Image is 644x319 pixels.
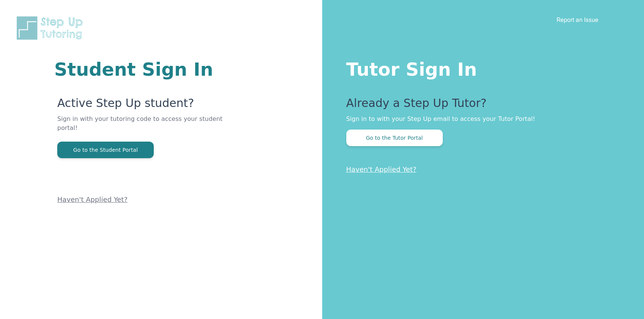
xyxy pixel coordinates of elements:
[57,195,128,203] a: Haven't Applied Yet?
[57,142,154,158] button: Go to the Student Portal
[346,57,614,78] h1: Tutor Sign In
[346,96,614,114] p: Already a Step Up Tutor?
[54,60,232,78] h1: Student Sign In
[346,114,614,124] p: Sign in to with your Step Up email to access your Tutor Portal!
[57,146,154,153] a: Go to the Student Portal
[15,15,87,41] img: Step Up Tutoring horizontal logo
[346,134,443,141] a: Go to the Tutor Portal
[557,16,598,23] a: Report an Issue
[57,96,232,114] p: Active Step Up student?
[346,165,417,173] a: Haven't Applied Yet?
[346,130,443,146] button: Go to the Tutor Portal
[57,114,232,142] p: Sign in with your tutoring code to access your student portal!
